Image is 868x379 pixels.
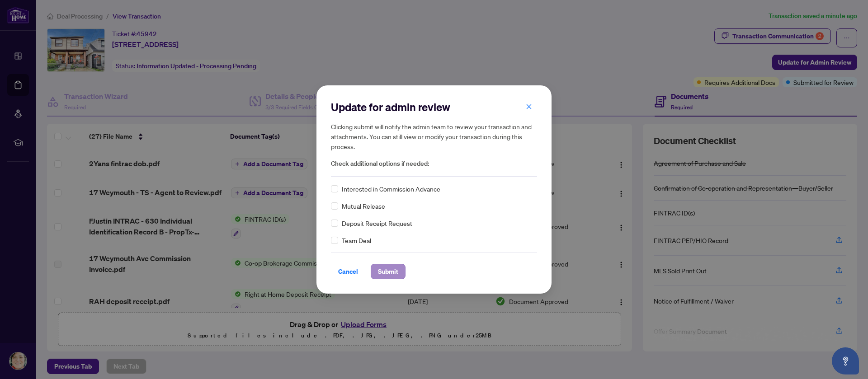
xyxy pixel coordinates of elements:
span: Interested in Commission Advance [342,184,440,194]
span: Deposit Receipt Request [342,218,412,228]
span: Team Deal [342,235,371,245]
button: Submit [371,264,406,279]
h2: Update for admin review [331,100,537,114]
span: Cancel [338,264,358,279]
h5: Clicking submit will notify the admin team to review your transaction and attachments. You can st... [331,122,537,151]
button: Open asap [832,347,859,374]
span: Check additional options if needed: [331,159,537,169]
span: close [526,103,532,110]
span: Submit [378,264,398,279]
span: Mutual Release [342,201,385,211]
button: Cancel [331,264,365,279]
